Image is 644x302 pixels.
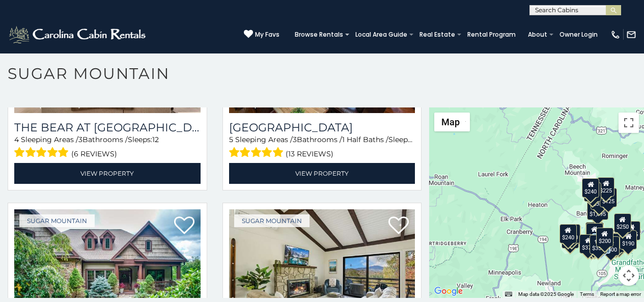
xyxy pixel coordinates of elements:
[590,235,607,254] div: $350
[388,215,409,237] a: Add to favorites
[290,28,348,42] a: Browse Rentals
[14,121,201,134] h3: The Bear At Sugar Mountain
[293,135,297,144] span: 3
[14,121,201,134] a: The Bear At [GEOGRAPHIC_DATA]
[234,214,310,227] a: Sugar Mountain
[432,285,465,298] img: Google
[559,224,577,243] div: $240
[68,101,82,108] span: daily
[587,201,608,220] div: $1,095
[441,117,460,127] span: Map
[229,134,415,160] div: Sleeping Areas / Bathrooms / Sleeps:
[580,234,597,254] div: $375
[14,134,201,160] div: Sleeping Areas / Bathrooms / Sleeps:
[19,214,95,227] a: Sugar Mountain
[71,147,117,160] span: (6 reviews)
[229,121,415,134] a: [GEOGRAPHIC_DATA]
[413,135,419,144] span: 12
[286,147,333,160] span: (13 reviews)
[432,285,465,298] a: Open this area in Google Maps (opens a new window)
[600,188,617,207] div: $125
[174,215,194,237] a: Add to favorites
[523,28,552,42] a: About
[14,135,19,144] span: 4
[582,178,599,198] div: $240
[607,233,625,253] div: $195
[596,228,613,247] div: $200
[462,28,521,42] a: Rental Program
[505,291,512,298] button: Keyboard shortcuts
[284,101,298,108] span: daily
[619,113,639,133] button: Toggle fullscreen view
[8,24,149,45] img: White-1-2.png
[518,291,574,297] span: Map data ©2025 Google
[244,30,279,40] a: My Favs
[623,221,640,240] div: $155
[585,222,603,241] div: $190
[152,135,159,144] span: 12
[350,28,412,42] a: Local Area Guide
[614,213,631,233] div: $250
[434,113,470,131] button: Change map style
[580,291,594,297] a: Terms
[600,291,641,297] a: Report a map error
[626,30,636,40] img: mail-regular-white.png
[620,230,637,250] div: $190
[414,28,460,42] a: Real Estate
[619,265,639,286] button: Map camera controls
[78,135,82,144] span: 3
[592,233,610,254] div: $350
[234,101,249,108] span: from
[229,135,233,144] span: 5
[597,177,614,197] div: $225
[586,223,603,242] div: $300
[610,30,621,40] img: phone-regular-white.png
[255,30,279,39] span: My Favs
[554,28,603,42] a: Owner Login
[14,163,201,184] a: View Property
[229,121,415,134] h3: Grouse Moor Lodge
[342,135,388,144] span: 1 Half Baths /
[19,101,35,108] span: from
[229,163,415,184] a: View Property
